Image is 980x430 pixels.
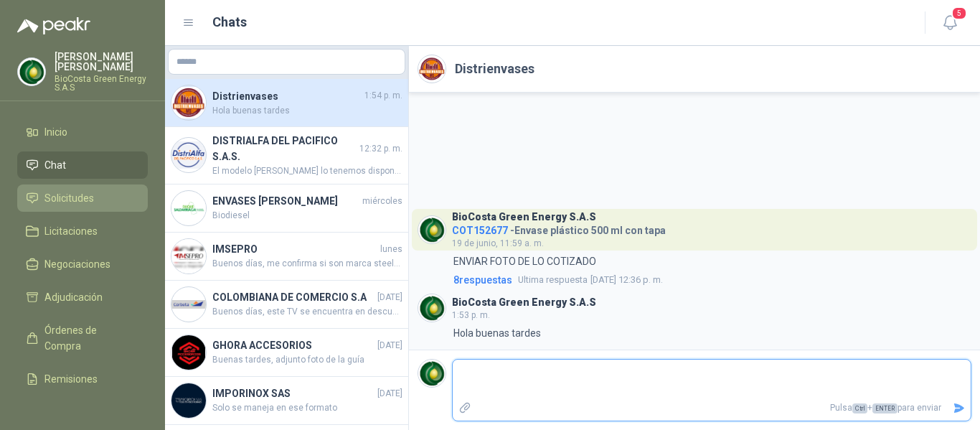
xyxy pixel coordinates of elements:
[451,272,971,288] a: 8respuestasUltima respuesta[DATE] 12:36 p. m.
[212,164,402,178] span: El modelo [PERSON_NAME] lo tenemos disponible, con entrega inmediata. ¡Quedamos muy atentos!
[171,335,206,370] img: Company Logo
[852,403,867,413] span: Ctrl
[453,396,477,421] label: Adjuntar archivos
[165,127,408,184] a: Company LogoDISTRIALFA DEL PACIFICO S.A.S.12:32 p. m.El modelo [PERSON_NAME] lo tenemos disponibl...
[212,133,357,164] h4: DISTRIALFA DEL PACIFICO S.A.S.
[359,142,402,156] span: 12:32 p. m.
[44,289,103,305] span: Adjudicación
[380,243,402,256] span: lunes
[452,310,490,320] span: 1:53 p. m.
[937,10,963,36] button: 5
[362,195,402,208] span: miércoles
[377,291,402,304] span: [DATE]
[44,371,98,387] span: Remisiones
[212,353,402,367] span: Buenas tardes, adjunto foto de la guía
[212,257,402,271] span: Buenos días, me confirma si son marca steelpro?
[165,79,408,127] a: Company LogoDistrienvases1:54 p. m.Hola buenas tardes
[452,238,544,248] span: 19 de junio, 11:59 a. m.
[212,12,247,32] h1: Chats
[171,383,206,418] img: Company Logo
[17,17,90,34] img: Logo peakr
[44,157,66,173] span: Chat
[377,387,402,401] span: [DATE]
[212,305,402,319] span: Buenos días, este TV se encuentra en descuento hasta el día de [DATE] que es fin de mes. Quedamos...
[418,216,446,243] img: Company Logo
[171,287,206,322] img: Company Logo
[212,193,359,209] h4: ENVASES [PERSON_NAME]
[377,339,402,352] span: [DATE]
[44,190,94,206] span: Solicitudes
[55,52,148,72] p: [PERSON_NAME] [PERSON_NAME]
[171,85,206,120] img: Company Logo
[418,360,446,387] img: Company Logo
[212,241,377,257] h4: IMSEPRO
[212,209,402,223] span: Biodiesel
[418,55,446,83] img: Company Logo
[17,365,148,393] a: Remisiones
[165,329,408,377] a: Company LogoGHORA ACCESORIOS[DATE]Buenas tardes, adjunto foto de la guía
[453,272,512,288] span: 8 respuesta s
[44,124,67,140] span: Inicio
[18,58,45,85] img: Company Logo
[212,88,362,104] h4: Distrienvases
[44,223,98,239] span: Licitaciones
[212,104,402,118] span: Hola buenas tardes
[17,218,148,245] a: Licitaciones
[17,284,148,311] a: Adjudicación
[17,184,148,212] a: Solicitudes
[455,59,534,79] h2: Distrienvases
[165,233,408,281] a: Company LogoIMSEPROlunesBuenos días, me confirma si son marca steelpro?
[165,377,408,425] a: Company LogoIMPORINOX SAS[DATE]Solo se maneja en ese formato
[951,6,967,20] span: 5
[872,403,897,413] span: ENTER
[17,118,148,146] a: Inicio
[518,273,663,287] span: [DATE] 12:36 p. m.
[17,317,148,360] a: Órdenes de Compra
[171,191,206,225] img: Company Logo
[947,396,971,421] button: Enviar
[44,322,134,354] span: Órdenes de Compra
[453,325,541,341] p: Hola buenas tardes
[452,225,508,236] span: COT152677
[212,337,374,353] h4: GHORA ACCESORIOS
[55,75,148,92] p: BioCosta Green Energy S.A.S
[452,299,596,307] h3: BioCosta Green Energy S.A.S
[44,256,110,272] span: Negociaciones
[453,253,596,269] p: ENVIAR FOTO DE LO COTIZADO
[364,89,402,103] span: 1:54 p. m.
[212,289,374,305] h4: COLOMBIANA DE COMERCIO S.A
[171,239,206,274] img: Company Logo
[212,385,374,401] h4: IMPORINOX SAS
[477,396,948,421] p: Pulsa + para enviar
[212,401,402,415] span: Solo se maneja en ese formato
[17,251,148,278] a: Negociaciones
[452,213,596,221] h3: BioCosta Green Energy S.A.S
[165,184,408,233] a: Company LogoENVASES [PERSON_NAME]miércolesBiodiesel
[518,273,588,287] span: Ultima respuesta
[165,281,408,329] a: Company LogoCOLOMBIANA DE COMERCIO S.A[DATE]Buenos días, este TV se encuentra en descuento hasta ...
[171,138,206,172] img: Company Logo
[418,294,446,322] img: Company Logo
[452,221,666,235] h4: - Envase plástico 500 ml con tapa
[17,151,148,179] a: Chat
